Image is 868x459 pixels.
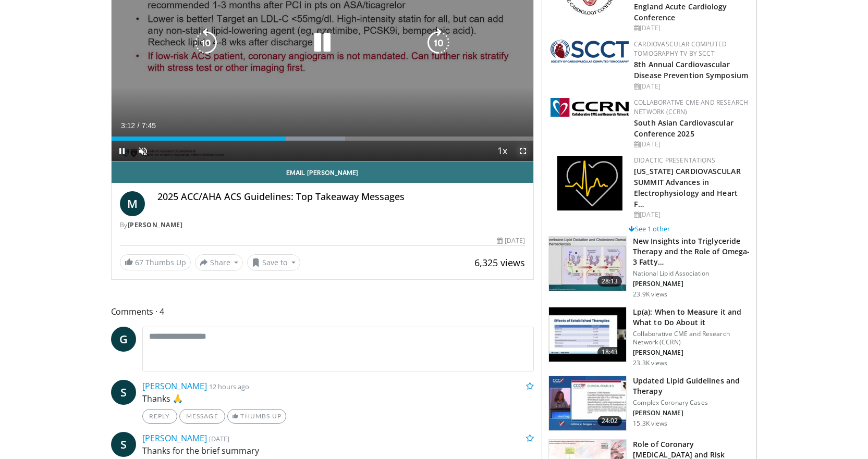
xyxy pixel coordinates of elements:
a: M [120,191,145,216]
p: [PERSON_NAME] [633,409,750,417]
button: Unmute [132,141,153,162]
small: 12 hours ago [209,382,249,391]
p: Complex Coronary Cases [633,399,750,407]
a: 18:43 Lp(a): When to Measure it and What to Do About it Collaborative CME and Research Network (C... [548,307,750,367]
a: 24:02 Updated Lipid Guidelines and Therapy Complex Coronary Cases [PERSON_NAME] 15.3K views [548,376,750,431]
span: 6,325 views [474,256,525,269]
div: [DATE] [634,140,748,149]
p: 15.3K views [633,419,667,428]
span: / [138,121,140,130]
div: [DATE] [634,82,748,91]
img: 77f671eb-9394-4acc-bc78-a9f077f94e00.150x105_q85_crop-smart_upscale.jpg [549,376,626,430]
img: 51a70120-4f25-49cc-93a4-67582377e75f.png.150x105_q85_autocrop_double_scale_upscale_version-0.2.png [551,40,629,63]
p: [PERSON_NAME] [633,349,750,357]
span: 28:13 [597,276,622,287]
a: [PERSON_NAME] [128,220,183,229]
a: Message [179,409,225,424]
p: 23.3K views [633,359,667,367]
button: Playback Rate [492,141,512,162]
p: Thanks 🙏 [142,392,534,405]
a: 8th Annual Cardiovascular Disease Prevention Symposium [634,59,748,80]
p: 23.9K views [633,290,667,299]
a: South Asian Cardiovascular Conference 2025 [634,118,733,139]
div: [DATE] [497,236,525,245]
div: Didactic Presentations [634,156,748,165]
span: 67 [135,257,143,267]
h4: 2025 ACC/AHA ACS Guidelines: Top Takeaway Messages [157,191,525,203]
a: See 1 other [629,224,670,233]
h3: Updated Lipid Guidelines and Therapy [633,376,750,396]
span: 24:02 [597,416,622,426]
img: 1860aa7a-ba06-47e3-81a4-3dc728c2b4cf.png.150x105_q85_autocrop_double_scale_upscale_version-0.2.png [557,156,622,210]
a: [PERSON_NAME] [142,380,207,392]
span: 7:45 [142,121,156,130]
a: G [111,327,136,352]
div: [DATE] [634,210,748,219]
button: Save to [247,254,300,271]
p: Thanks for the brief summary [142,444,534,457]
button: Share [195,254,243,271]
span: 3:12 [121,121,135,130]
a: Collaborative CME and Research Network (CCRN) [634,98,748,116]
div: [DATE] [634,23,748,33]
img: a04ee3ba-8487-4636-b0fb-5e8d268f3737.png.150x105_q85_autocrop_double_scale_upscale_version-0.2.png [551,98,629,117]
a: Cardiovascular Computed Tomography TV by SCCT [634,40,727,58]
a: Email [PERSON_NAME] [112,162,534,183]
a: S [111,432,136,457]
a: Reply [142,409,177,424]
div: Progress Bar [112,137,534,141]
small: [DATE] [209,434,229,443]
span: Comments 4 [111,305,534,318]
span: 18:43 [597,347,622,357]
p: Collaborative CME and Research Network (CCRN) [633,330,750,346]
a: 67 Thumbs Up [120,254,191,270]
p: National Lipid Association [633,269,750,278]
img: 7a20132b-96bf-405a-bedd-783937203c38.150x105_q85_crop-smart_upscale.jpg [549,307,626,362]
h3: Lp(a): When to Measure it and What to Do About it [633,307,750,328]
a: [PERSON_NAME] [142,432,207,444]
img: 45ea033d-f728-4586-a1ce-38957b05c09e.150x105_q85_crop-smart_upscale.jpg [549,237,626,291]
button: Fullscreen [512,141,533,162]
div: By [120,220,525,230]
p: [PERSON_NAME] [633,280,750,288]
button: Pause [112,141,132,162]
a: Thumbs Up [227,409,286,424]
a: [US_STATE] CARDIOVASCULAR SUMMIT Advances in Electrophysiology and Heart F… [634,166,741,209]
a: S [111,380,136,405]
h3: New Insights into Triglyceride Therapy and the Role of Omega-3 Fatty… [633,236,750,267]
a: 28:13 New Insights into Triglyceride Therapy and the Role of Omega-3 Fatty… National Lipid Associ... [548,236,750,299]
